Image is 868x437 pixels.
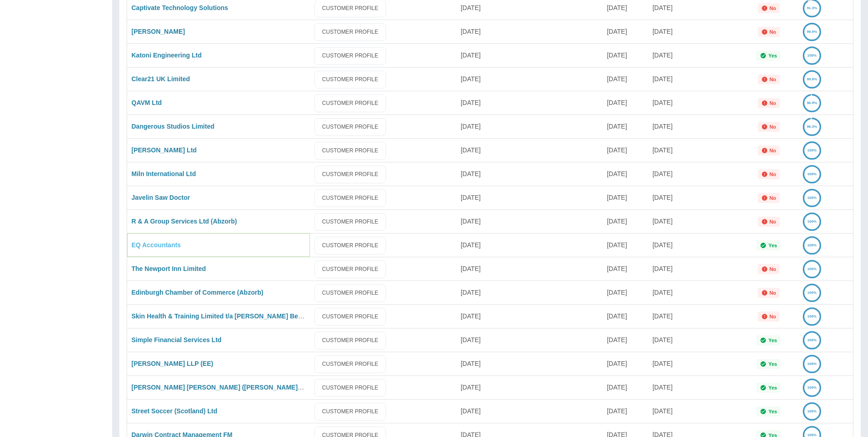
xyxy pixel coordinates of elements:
a: 100% [803,407,821,415]
a: 100% [803,194,821,201]
div: 30 Sep 2025 [602,304,648,328]
p: No [770,29,776,35]
a: CUSTOMER PROFILE [314,94,386,112]
text: 99.9% [807,30,817,34]
div: Not all required reports for this customer were uploaded for the latest usage month. [758,288,780,298]
div: 02 Oct 2025 [456,138,602,162]
a: CUSTOMER PROFILE [314,142,386,160]
div: 30 Sep 2025 [602,281,648,304]
div: Not all required reports for this customer were uploaded for the latest usage month. [758,193,780,203]
text: 100% [807,172,817,176]
p: No [770,172,776,177]
a: 100% [803,52,821,59]
text: 100% [807,267,817,271]
div: 01 Oct 2025 [456,233,602,257]
text: 96.9% [807,101,817,105]
text: 100% [807,338,817,342]
div: 02 Oct 2025 [456,43,602,67]
a: Javelin Saw Doctor [132,194,190,201]
p: Yes [768,361,777,367]
a: 96.9% [803,99,821,106]
div: 30 Sep 2025 [602,67,648,91]
div: 30 Sep 2025 [602,91,648,114]
a: 96.3% [803,123,821,130]
div: 25 Jun 2024 [648,67,693,91]
text: 100% [807,243,817,247]
p: No [770,100,776,106]
div: 04 Jul 2023 [648,328,693,352]
a: CUSTOMER PROFILE [314,284,386,302]
a: Captivate Technology Solutions [132,4,228,11]
a: CUSTOMER PROFILE [314,118,386,136]
div: 30 Sep 2025 [602,138,648,162]
div: 02 Oct 2025 [456,162,602,186]
a: 91.3% [803,4,821,11]
a: 100% [803,265,821,272]
div: Not all required reports for this customer were uploaded for the latest usage month. [758,169,780,179]
div: 18 Sep 2025 [456,328,602,352]
a: Street Soccer (Scotland) Ltd [132,407,217,415]
text: 91.3% [807,6,817,10]
div: 22 Jul 2025 [648,91,693,114]
a: Skin Health & Training Limited t/a [PERSON_NAME] Beauty Academy [132,312,341,320]
div: 17 Sep 2025 [648,257,693,281]
div: 11 Sep 2025 [602,375,648,399]
div: Not all required reports for this customer were uploaded for the latest usage month. [758,146,780,156]
div: Not all required reports for this customer were uploaded for the latest usage month. [758,122,780,132]
a: Clear21 UK Limited [132,75,190,83]
div: 02 Oct 2025 [456,186,602,209]
a: CUSTOMER PROFILE [314,379,386,397]
div: 30 Sep 2025 [602,114,648,138]
div: Not all required reports for this customer were uploaded for the latest usage month. [758,74,780,84]
p: Yes [768,409,777,414]
a: 99.9% [803,28,821,35]
div: 30 Sep 2025 [456,281,602,304]
p: Yes [768,243,777,248]
text: 99.8% [807,77,817,81]
p: Yes [768,338,777,343]
p: No [770,5,776,11]
div: 01 Oct 2025 [602,43,648,67]
p: No [770,124,776,130]
a: CUSTOMER PROFILE [314,308,386,326]
text: 100% [807,219,817,224]
a: 100% [803,289,821,296]
p: No [770,266,776,272]
a: Katoni Engineering Ltd [132,52,202,59]
div: Not all required reports for this customer were uploaded for the latest usage month. [758,98,780,108]
text: 96.3% [807,125,817,129]
div: 04 Jul 2023 [648,352,693,375]
text: 100% [807,314,817,318]
div: 16 Sep 2025 [456,399,602,423]
div: Not all required reports for this customer were uploaded for the latest usage month. [758,3,780,13]
a: EQ Accountants [132,241,181,249]
div: 05 Jun 2025 [648,138,693,162]
div: 31 Jul 2025 [648,20,693,43]
a: CUSTOMER PROFILE [314,47,386,65]
p: No [770,290,776,296]
div: 12 Sep 2025 [602,328,648,352]
text: 100% [807,196,817,200]
a: QAVM Ltd [132,99,162,106]
div: 16 Sep 2025 [456,375,602,399]
div: 02 Oct 2025 [456,114,602,138]
div: 09 Oct 2024 [648,233,693,257]
div: 18 Dec 2024 [648,43,693,67]
a: Edinburgh Chamber of Commerce (Abzorb) [132,289,263,296]
p: Yes [768,53,777,58]
div: Not all required reports for this customer were uploaded for the latest usage month. [758,217,780,227]
a: The Newport Inn Limited [132,265,206,272]
a: Simple Financial Services Ltd [132,336,222,343]
div: 30 Aug 2025 [602,399,648,423]
div: 17 Sep 2025 [456,352,602,375]
p: No [770,219,776,224]
a: CUSTOMER PROFILE [314,71,386,88]
a: 100% [803,384,821,391]
div: 30 Sep 2025 [602,257,648,281]
a: 100% [803,241,821,249]
text: 100% [807,385,817,390]
div: 30 Sep 2025 [602,186,648,209]
div: 22 Aug 2025 [602,352,648,375]
div: 30 Sep 2025 [602,162,648,186]
a: 100% [803,170,821,177]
